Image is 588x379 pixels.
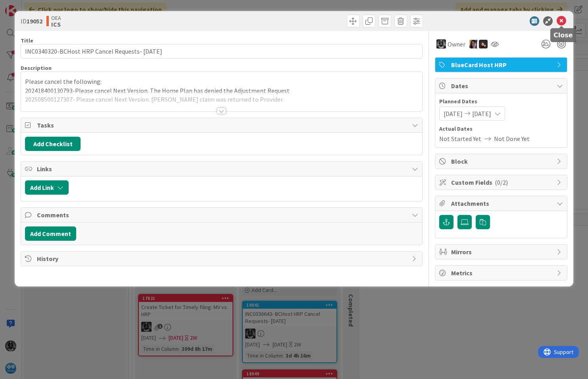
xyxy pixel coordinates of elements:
[451,247,553,257] span: Mirrors
[439,97,563,106] span: Planned Dates
[37,164,408,174] span: Links
[51,15,61,21] span: OEA
[553,31,573,39] h5: Close
[451,60,553,70] span: BlueCard Host HRP
[37,120,408,130] span: Tasks
[494,134,530,143] span: Not Done Yet
[21,64,52,72] span: Description
[448,39,465,49] span: Owner
[451,268,553,278] span: Metrics
[21,16,42,26] span: ID
[25,180,69,195] button: Add Link
[451,178,553,187] span: Custom Fields
[27,17,42,25] b: 19052
[495,178,508,186] span: ( 0/2 )
[25,226,76,241] button: Add Comment
[37,254,408,263] span: History
[25,86,418,95] p: 202418400130793-Please cancel Next Version. The Home Plan has denied the Adjustment Request
[479,40,488,48] img: ZB
[439,134,481,143] span: Not Started Yet
[451,199,553,208] span: Attachments
[436,39,446,49] img: KG
[451,81,553,91] span: Dates
[37,210,408,220] span: Comments
[451,157,553,166] span: Block
[472,109,491,118] span: [DATE]
[25,77,418,86] p: Please cancel the following:
[51,21,61,27] b: ICS
[25,137,81,151] button: Add Checklist
[444,109,463,118] span: [DATE]
[439,125,563,133] span: Actual Dates
[21,37,33,44] label: Title
[16,1,35,11] span: Support
[469,40,478,48] img: TC
[21,44,423,58] input: type card name here...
